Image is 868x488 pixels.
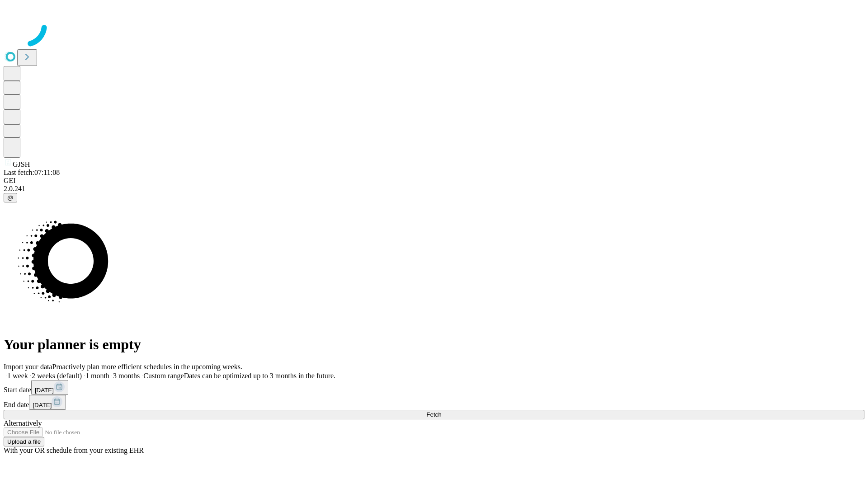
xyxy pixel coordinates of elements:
[143,372,184,380] span: Custom range
[7,194,14,201] span: @
[52,363,242,371] span: Proactively plan more efficient schedules in the upcoming weeks.
[426,411,441,418] span: Fetch
[85,372,109,380] span: 1 month
[4,419,42,427] span: Alternatively
[4,446,144,454] span: With your OR schedule from your existing EHR
[4,380,864,395] div: Start date
[4,410,864,419] button: Fetch
[13,160,30,168] span: GJSH
[33,402,52,408] span: [DATE]
[7,372,28,380] span: 1 week
[4,437,44,446] button: Upload a file
[184,372,335,380] span: Dates can be optimized up to 3 months in the future.
[4,395,864,410] div: End date
[4,177,864,185] div: GEI
[35,387,54,394] span: [DATE]
[31,380,68,395] button: [DATE]
[29,395,66,410] button: [DATE]
[4,169,60,176] span: Last fetch: 07:11:08
[113,372,140,380] span: 3 months
[4,193,17,202] button: @
[4,336,864,353] h1: Your planner is empty
[32,372,82,380] span: 2 weeks (default)
[4,363,52,371] span: Import your data
[4,185,864,193] div: 2.0.241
